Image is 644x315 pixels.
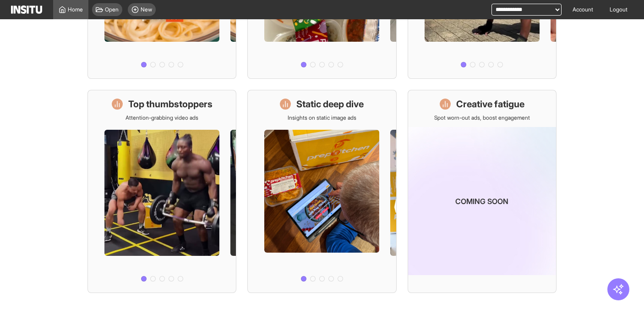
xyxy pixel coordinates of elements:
[296,98,364,111] h1: Static deep dive
[87,90,236,293] a: Top thumbstoppersAttention-grabbing video ads
[128,98,213,111] h1: Top thumbstoppers
[105,6,119,13] span: Open
[247,90,396,293] a: Static deep diveInsights on static image ads
[288,114,356,122] p: Insights on static image ads
[68,6,83,13] span: Home
[141,6,152,13] span: New
[126,114,198,122] p: Attention-grabbing video ads
[11,6,42,14] img: Logo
